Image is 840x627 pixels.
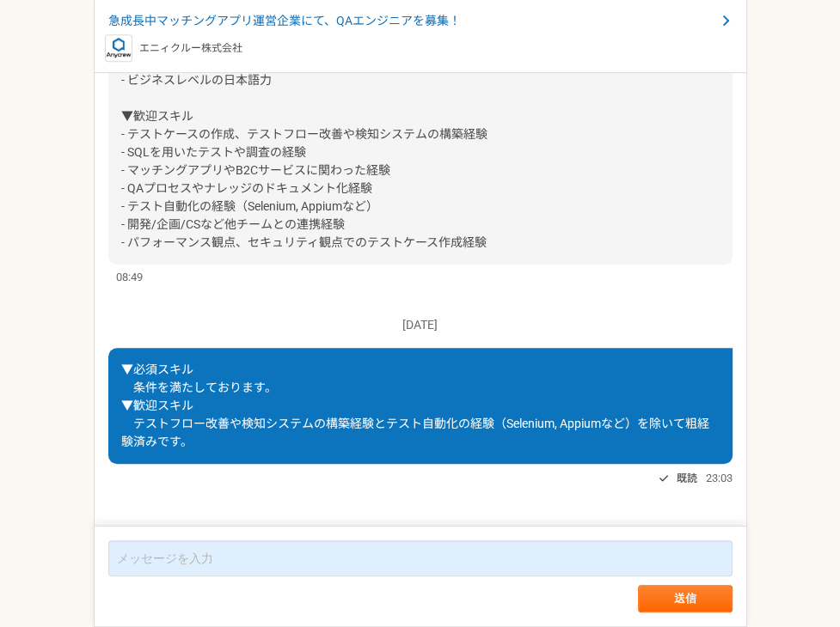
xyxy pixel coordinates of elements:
button: 送信 [638,585,733,612]
span: 急成長中マッチングアプリ運営企業にて、QAエンジニアを募集！ [108,12,715,30]
img: logo_text_blue_01.png [105,34,132,62]
span: ▼必須スキル 条件を満たしております。 ▼歓迎スキル テストフロー改善や検知システムの構築経験とテスト自動化の経験（Selenium, Appiumなど）を除いて粗経験済みです。 [121,362,709,448]
p: エニィクルー株式会社 [139,40,242,56]
span: 08:49 [116,269,143,285]
p: [DATE] [108,316,733,334]
span: 既読 [677,468,697,489]
span: 23:03 [706,470,733,486]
